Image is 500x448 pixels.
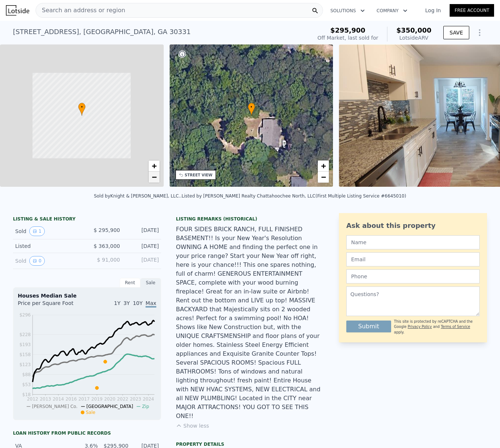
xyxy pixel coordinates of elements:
div: Houses Median Sale [18,292,156,299]
span: 3Y [123,300,130,306]
a: Zoom out [149,172,160,183]
tspan: $296 [19,312,31,318]
button: View historical data [29,226,45,236]
span: [PERSON_NAME] Co. [32,404,77,409]
tspan: $123 [19,362,31,367]
tspan: 2019 [91,396,103,402]
div: [STREET_ADDRESS] , [GEOGRAPHIC_DATA] , GA 30331 [13,27,191,37]
button: Show less [176,422,209,429]
div: [DATE] [126,242,159,250]
div: Listed by [PERSON_NAME] Realty Chattahoochee North, LLC (First Multiple Listing Service #6645010) [181,193,406,199]
a: Free Account [450,4,494,17]
button: View historical data [29,256,45,266]
div: Rent [120,278,140,288]
a: Terms of Service [441,325,470,329]
tspan: $88 [22,372,31,377]
span: $295,900 [330,26,366,34]
div: Sold by Knight & [PERSON_NAME], LLC. . [94,193,181,199]
div: Sale [140,278,161,288]
div: Listed [15,242,81,250]
div: FOUR SIDES BRICK RANCH, FULL FINISHED BASEMENT!! Is your New Year's Resolution OWNING A HOME and ... [176,225,324,421]
tspan: 2022 [117,396,129,402]
a: Zoom in [149,160,160,172]
div: This site is protected by reCAPTCHA and the Google and apply. [394,319,480,335]
tspan: 2016 [66,396,77,402]
tspan: $53 [22,382,31,387]
span: • [78,104,86,110]
div: Sold [15,256,81,266]
tspan: $158 [19,352,31,357]
img: Lotside [6,5,29,16]
div: Lotside ARV [396,34,431,42]
span: Zip [142,404,149,409]
a: Zoom in [318,160,329,172]
span: − [321,172,326,182]
button: SAVE [443,26,469,39]
span: 10Y [133,300,143,306]
input: Name [346,235,480,249]
tspan: 2023 [130,396,141,402]
div: STREET VIEW [185,172,213,178]
div: Property details [176,441,324,447]
span: Sale [86,410,96,415]
tspan: $193 [19,342,31,347]
div: Sold [15,226,81,236]
span: $ 91,000 [97,257,120,263]
span: $ 295,900 [94,227,120,233]
a: Privacy Policy [408,325,432,329]
div: Price per Square Foot [18,299,87,311]
span: [GEOGRAPHIC_DATA] [86,404,133,409]
span: + [321,161,326,170]
button: Submit [346,321,391,332]
tspan: 2017 [79,396,90,402]
tspan: $18 [22,392,31,397]
div: Ask about this property [346,220,480,231]
div: LISTING & SALE HISTORY [13,216,161,223]
tspan: 2014 [53,396,64,402]
tspan: 2024 [143,396,154,402]
div: [DATE] [126,256,159,266]
a: Zoom out [318,172,329,183]
button: Company [371,4,413,17]
span: Max [146,300,156,308]
span: − [151,172,156,182]
span: $350,000 [396,26,431,34]
span: • [248,104,255,110]
button: Solutions [324,4,371,17]
span: + [151,161,156,170]
tspan: 2020 [104,396,116,402]
div: • [78,103,86,116]
tspan: 2013 [40,396,51,402]
div: • [248,103,255,116]
span: $ 363,000 [94,243,120,249]
input: Phone [346,269,480,283]
span: Search an address or region [36,6,125,15]
button: Show Options [472,25,487,40]
div: Loan history from public records [13,430,161,436]
div: Listing Remarks (Historical) [176,216,324,222]
a: Log In [416,7,450,14]
input: Email [346,252,480,266]
span: 1Y [114,300,120,306]
tspan: 2012 [27,396,39,402]
div: Off Market, last sold for [317,34,378,42]
tspan: $228 [19,332,31,337]
div: [DATE] [126,226,159,236]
